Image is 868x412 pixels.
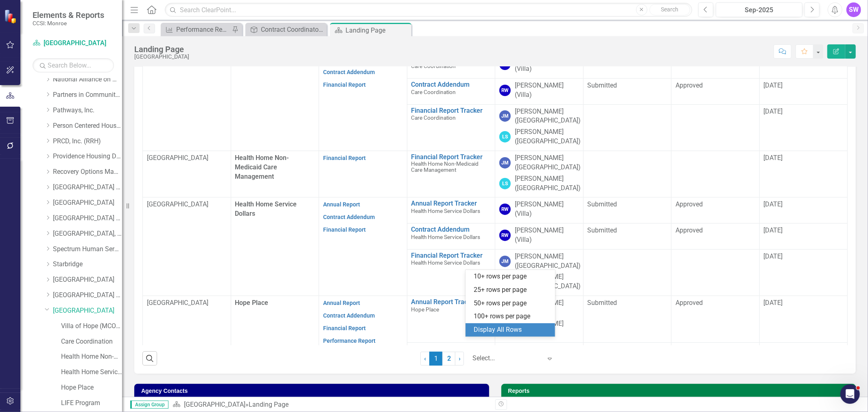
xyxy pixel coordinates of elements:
[53,183,122,192] a: [GEOGRAPHIC_DATA] (RRH)
[508,388,852,394] h3: Reports
[323,300,360,306] a: Annual Report
[515,226,579,245] div: [PERSON_NAME] (Villa)
[495,224,584,250] td: Double-Click to Edit
[495,151,584,197] td: Double-Click to Edit
[176,24,230,35] div: Performance Report
[764,226,783,234] span: [DATE]
[147,153,227,163] p: [GEOGRAPHIC_DATA]
[515,252,581,271] div: [PERSON_NAME] ([GEOGRAPHIC_DATA])
[4,9,18,24] img: ClearPoint Strategy
[134,45,189,54] div: Landing Page
[411,153,491,161] a: Financial Report Tracker
[459,355,461,362] span: ›
[499,256,511,267] div: JM
[671,104,760,151] td: Double-Click to Edit
[141,388,485,394] h3: Agency Contacts
[649,4,690,15] button: Search
[499,230,511,241] div: RW
[53,167,122,177] a: Recovery Options Made Easy
[495,249,584,296] td: Double-Click to Edit
[53,90,122,100] a: Partners in Community Development
[319,151,407,197] td: Double-Click to Edit
[411,160,479,173] span: Health Home Non-Medicaid Care Management
[411,200,491,207] a: Annual Report Tracker
[764,299,783,307] span: [DATE]
[163,24,230,35] a: Performance Report
[345,25,409,35] div: Landing Page
[499,131,511,142] div: LS
[411,252,491,259] a: Financial Report Tracker
[759,224,848,250] td: Double-Click to Edit
[407,296,495,342] td: Double-Click to Edit Right Click for Context Menu
[235,200,297,217] span: Health Home Service Dollars
[495,104,584,151] td: Double-Click to Edit
[143,151,231,197] td: Double-Click to Edit
[323,155,366,161] a: Financial Report
[53,214,122,223] a: [GEOGRAPHIC_DATA] (RRH)
[759,78,848,104] td: Double-Click to Edit
[411,306,439,313] span: Hope Place
[247,24,325,35] a: Contract Coordinator Review
[671,78,760,104] td: Double-Click to Edit
[671,151,760,197] td: Double-Click to Edit
[411,89,456,95] span: Care Coordination
[499,157,511,169] div: JM
[61,383,122,392] a: Hope Place
[323,312,375,319] a: Contract Addendum
[499,204,511,215] div: RW
[424,355,426,362] span: ‹
[759,151,848,197] td: Double-Click to Edit
[515,153,581,172] div: [PERSON_NAME] ([GEOGRAPHIC_DATA])
[53,306,122,316] a: [GEOGRAPHIC_DATA]
[583,151,671,197] td: Double-Click to Edit
[759,296,848,342] td: Double-Click to Edit
[184,401,245,408] a: [GEOGRAPHIC_DATA]
[671,342,760,389] td: Double-Click to Edit
[661,6,678,13] span: Search
[671,224,760,250] td: Double-Click to Edit
[671,197,760,224] td: Double-Click to Edit
[583,197,671,224] td: Double-Click to Edit
[323,69,375,75] a: Contract Addendum
[53,137,122,146] a: PRCD, Inc. (RRH)
[407,249,495,296] td: Double-Click to Edit Right Click for Context Menu
[411,234,481,240] span: Health Home Service Dollars
[515,81,579,100] div: [PERSON_NAME] (Villa)
[261,24,325,35] div: Contract Coordinator Review
[719,5,800,15] div: Sep-2025
[407,197,495,224] td: Double-Click to Edit Right Click for Context Menu
[676,299,703,307] span: Approved
[429,352,442,366] span: 1
[495,78,584,104] td: Double-Click to Edit
[764,81,783,89] span: [DATE]
[323,325,366,331] a: Financial Report
[130,401,168,409] span: Assign Group
[319,197,407,296] td: Double-Click to Edit
[671,249,760,296] td: Double-Click to Edit
[147,200,227,209] p: [GEOGRAPHIC_DATA]
[583,296,671,342] td: Double-Click to Edit
[515,174,581,193] div: [PERSON_NAME] ([GEOGRAPHIC_DATA])
[323,214,375,220] a: Contract Addendum
[759,197,848,224] td: Double-Click to Edit
[53,198,122,208] a: [GEOGRAPHIC_DATA]
[53,121,122,131] a: Person Centered Housing Options, Inc.
[474,312,550,321] div: 100+ rows per page
[61,322,122,331] a: Villa of Hope (MCOMH Internal)
[676,200,703,208] span: Approved
[411,114,456,121] span: Care Coordination
[764,200,783,208] span: [DATE]
[53,245,122,254] a: Spectrum Human Services, Inc.
[671,296,760,342] td: Double-Click to Edit
[143,53,231,151] td: Double-Click to Edit
[495,342,584,389] td: Double-Click to Edit
[33,58,114,72] input: Search Below...
[33,39,114,48] a: [GEOGRAPHIC_DATA]
[407,104,495,151] td: Double-Click to Edit Right Click for Context Menu
[588,299,617,307] span: Submitted
[495,197,584,224] td: Double-Click to Edit
[411,259,481,266] span: Health Home Service Dollars
[407,224,495,250] td: Double-Click to Edit Right Click for Context Menu
[53,152,122,161] a: Providence Housing Development Corporation
[583,342,671,389] td: Double-Click to Edit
